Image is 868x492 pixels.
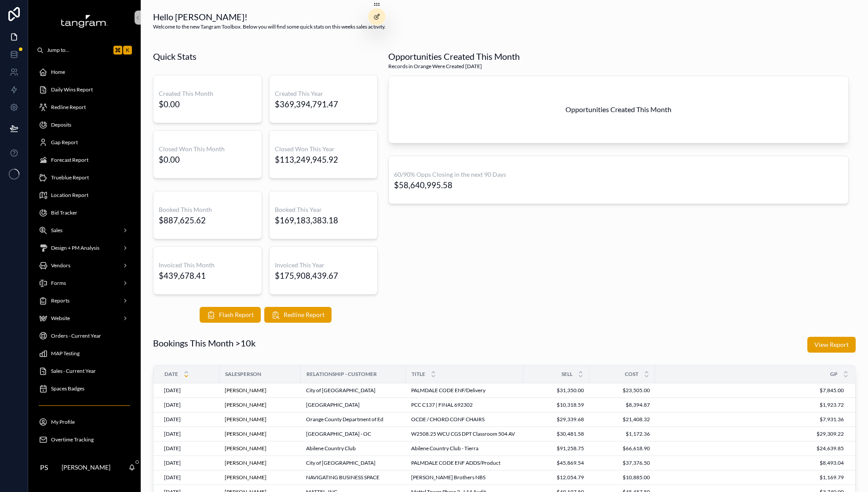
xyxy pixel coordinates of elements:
a: Abilene Country Club [306,445,401,452]
span: W2508.25 WCU CGS DPT Classroom 504 AV [411,430,515,437]
a: $7,931.36 [656,416,844,423]
a: [GEOGRAPHIC_DATA] - OC [306,430,401,437]
a: [DATE] [164,401,214,408]
a: Gap Report [33,135,135,150]
span: City of [GEOGRAPHIC_DATA] [306,387,376,394]
span: $21,408.32 [594,416,650,423]
span: [DATE] [164,430,181,437]
a: [PERSON_NAME] [225,445,295,452]
div: $175,908,439.67 [275,271,338,280]
span: Reports [51,297,69,304]
span: Cost [625,371,638,378]
a: Deposits [33,117,135,133]
span: Relationship - Customer [306,371,377,378]
span: [DATE] [164,474,181,481]
h1: Quick Stats [153,50,197,62]
a: PALMDALE CODE ENF/Delivery [411,387,518,394]
span: Home [51,69,65,76]
a: $8,493.04 [656,459,844,466]
a: Overtime Tracking [33,432,135,448]
h3: Closed Won This Year [275,145,372,153]
span: My Profile [51,419,75,426]
a: [DATE] [164,430,214,437]
a: $37,376.50 [594,459,650,466]
a: $45,869.54 [529,459,584,466]
a: NAVIGATING BUSINESS SPACE [306,474,401,481]
a: $29,339.68 [529,416,584,423]
a: Location Report [33,187,135,203]
h1: Hello [PERSON_NAME]! [153,11,386,23]
div: $113,249,945.92 [275,155,338,164]
a: Trueblue Report [33,170,135,186]
span: NAVIGATING BUSINESS SPACE [306,474,379,481]
a: $30,481.58 [529,430,584,437]
a: Sales [33,222,135,238]
a: [GEOGRAPHIC_DATA] [306,401,401,408]
a: [PERSON_NAME] [225,401,295,408]
a: Vendors [33,258,135,273]
a: City of [GEOGRAPHIC_DATA] [306,387,401,394]
p: Welcome to the new Tangram Toolbox. Below you will find some quick stats on this weeks sales acti... [153,23,386,31]
span: Flash Report [219,310,254,319]
a: $10,318.59 [529,401,584,408]
a: PALMDALE CODE ENF ADDS/Product [411,459,518,466]
a: $8,394.87 [594,401,650,408]
span: Trueblue Report [51,174,89,181]
a: [PERSON_NAME] [225,430,266,437]
a: $12,054.79 [529,474,584,481]
span: [GEOGRAPHIC_DATA] - OC [306,430,371,437]
h3: Booked This Year [275,205,372,214]
span: Jump to... [47,47,110,54]
a: Abilene Country Club - Tierra [411,445,518,452]
a: [DATE] [164,416,214,423]
a: PCC C137 | FINAL 692302 [411,401,518,408]
span: OCDE / CHORD CONF CHAIRS [411,416,485,423]
span: Salesperson [225,371,261,378]
span: [DATE] [164,387,181,394]
span: Location Report [51,192,88,199]
span: $91,258.75 [529,445,584,452]
h2: Opportunities Created This Month [565,104,671,115]
span: [PERSON_NAME] [225,416,266,423]
span: [GEOGRAPHIC_DATA] [306,401,360,408]
a: [PERSON_NAME] [225,474,295,481]
span: [DATE] [164,401,181,408]
span: Sales [51,227,62,234]
a: [DATE] [164,445,214,452]
h3: Invoiced This Year [275,261,372,270]
a: Sales - Current Year [33,363,135,379]
span: Orders - Current Year [51,332,101,339]
a: $10,885.00 [594,474,650,481]
a: $29,309.22 [656,430,844,437]
span: City of [GEOGRAPHIC_DATA] [306,459,376,466]
a: MAP Testing [33,346,135,361]
span: PALMDALE CODE ENF ADDS/Product [411,459,500,466]
span: MAP Testing [51,350,80,357]
a: $31,350.00 [529,387,584,394]
a: $1,172.36 [594,430,650,437]
span: Redline Report [51,104,86,111]
span: View Report [814,340,849,349]
a: [PERSON_NAME] [225,445,266,452]
span: Abilene Country Club - Tierra [411,445,478,452]
a: Orange County Department of Ed [306,416,401,423]
span: Gap Report [51,139,78,146]
span: Forecast Report [51,157,88,164]
span: $1,169.79 [656,474,844,481]
h1: Bookings This Month >10k [153,337,255,349]
span: Deposits [51,121,71,128]
h1: Opportunities Created This Month [388,50,520,62]
span: K [124,47,131,54]
span: $66,618.90 [594,445,650,452]
a: Redline Report [33,99,135,115]
a: $24,639.85 [656,445,844,452]
a: $7,845.00 [656,387,844,394]
button: Flash Report [200,307,261,323]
